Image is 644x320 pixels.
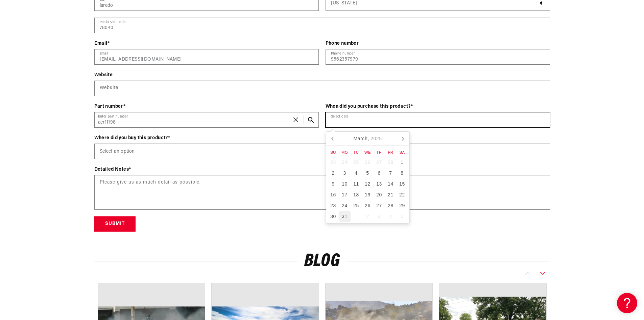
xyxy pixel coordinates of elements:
[304,112,318,127] button: Search Part #, Category or Keyword
[94,71,550,79] div: Website
[374,150,385,156] div: Th
[351,133,384,144] div: March,
[339,150,351,156] div: Mo
[362,200,374,211] div: 26
[328,189,339,200] div: 16
[328,178,339,189] div: 9
[535,269,550,277] button: Slide right
[397,200,408,211] div: 29
[326,40,550,47] div: Phone number
[362,178,374,189] div: 12
[94,253,550,269] h2: Blog
[397,189,408,200] div: 22
[94,40,319,47] div: Email
[328,150,339,156] div: Su
[371,135,382,142] i: 2025
[326,103,550,110] div: When did you purchase this product?
[328,211,339,222] div: 30
[95,81,550,96] input: Website
[374,189,385,200] div: 20
[362,168,374,178] div: 5
[385,200,397,211] div: 28
[397,157,408,168] div: 1
[385,157,397,168] div: 28
[94,134,550,142] div: Where did you buy this product?
[520,269,535,277] button: Slide left
[397,168,408,178] div: 8
[362,150,374,156] div: We
[95,49,318,64] input: Email
[374,168,385,178] div: 6
[385,178,397,189] div: 14
[326,112,550,127] input: Select date
[328,168,339,178] div: 2
[339,157,351,168] div: 24
[326,49,550,64] input: Phone number
[351,178,362,189] div: 11
[374,157,385,168] div: 27
[397,150,408,156] div: Sa
[94,166,550,173] div: Detailed Notes
[374,211,385,222] div: 3
[289,112,304,127] button: Translation missing: en.general.search.reset
[339,211,351,222] div: 31
[351,150,362,156] div: Tu
[339,168,351,178] div: 3
[94,216,136,232] button: Submit
[95,18,550,33] input: Postal/ZIP code
[374,178,385,189] div: 13
[339,189,351,200] div: 17
[362,189,374,200] div: 19
[351,168,362,178] div: 4
[351,189,362,200] div: 18
[95,112,318,127] input: Enter part number
[351,200,362,211] div: 25
[385,189,397,200] div: 21
[397,178,408,189] div: 15
[94,103,319,110] div: Part number
[362,157,374,168] div: 26
[351,157,362,168] div: 25
[328,200,339,211] div: 23
[385,168,397,178] div: 7
[385,150,397,156] div: Fr
[351,211,362,222] div: 1
[362,211,374,222] div: 2
[374,200,385,211] div: 27
[328,157,339,168] div: 23
[397,211,408,222] div: 5
[385,211,397,222] div: 4
[339,178,351,189] div: 10
[339,200,351,211] div: 24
